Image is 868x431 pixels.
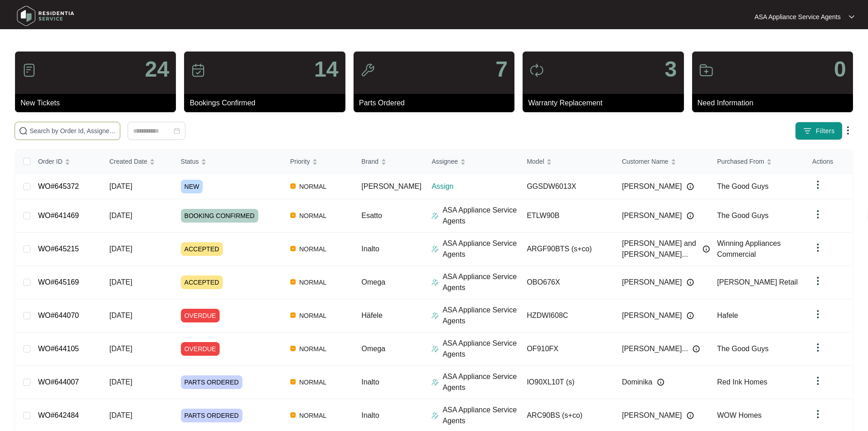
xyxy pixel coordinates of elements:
img: dropdown arrow [812,409,823,420]
img: Info icon [687,212,694,219]
a: WO#641469 [38,212,79,219]
img: Assigner Icon [431,412,439,419]
img: Assigner Icon [431,345,439,353]
img: icon [22,63,36,78]
a: WO#645215 [38,245,79,253]
span: [DATE] [109,312,132,319]
img: dropdown arrow [812,342,823,353]
img: Info icon [687,183,694,190]
p: ASA Appliance Service Agents [442,338,519,360]
span: WOW Homes [717,411,762,419]
p: Need Information [698,98,853,109]
a: WO#644105 [38,345,79,353]
span: [DATE] [109,411,132,419]
span: PARTS ORDERED [181,375,242,389]
p: ASA Appliance Service Agents [442,271,519,293]
p: ASA Appliance Service Agents [442,238,519,260]
a: WO#644007 [38,378,79,386]
p: ASA Appliance Service Agents [442,371,519,393]
th: Purchased From [710,150,805,174]
span: Assignee [431,156,458,166]
th: Actions [805,150,853,174]
span: NORMAL [296,277,330,288]
th: Assignee [424,150,519,174]
span: Inalto [361,245,379,253]
p: ASA Appliance Service Agents [755,12,841,21]
span: Winning Appliances Commercial [717,239,781,258]
img: residentia service logo [14,2,77,30]
img: Info icon [687,312,694,319]
p: Bookings Confirmed [190,98,345,109]
span: [PERSON_NAME] and [PERSON_NAME]... [622,238,698,260]
span: [PERSON_NAME] [622,310,682,321]
img: Vercel Logo [290,213,296,218]
img: Info icon [687,279,694,286]
th: Created Date [102,150,174,174]
img: Vercel Logo [290,246,296,251]
span: The Good Guys [717,212,769,219]
span: [DATE] [109,245,132,253]
img: search-icon [19,126,28,135]
a: WO#645169 [38,278,79,286]
img: dropdown arrow [849,15,854,19]
span: Order ID [38,156,62,166]
img: icon [699,63,714,78]
img: Assigner Icon [431,245,439,253]
a: WO#642484 [38,411,79,419]
span: Filters [816,126,835,136]
a: WO#645372 [38,182,79,190]
span: [PERSON_NAME] [361,182,421,190]
p: 3 [665,58,677,80]
span: NORMAL [296,343,330,354]
img: Info icon [687,412,694,419]
img: Vercel Logo [290,183,296,189]
img: filter icon [803,126,812,135]
span: Omega [361,345,385,353]
span: Created Date [109,156,147,166]
img: dropdown arrow [812,242,823,253]
span: Inalto [361,378,379,386]
td: IO90XL10T (s) [519,366,615,399]
span: NORMAL [296,210,330,221]
th: Brand [354,150,424,174]
span: [DATE] [109,182,132,190]
span: [PERSON_NAME] [622,181,682,192]
img: icon [191,63,205,78]
span: Customer Name [622,156,668,166]
span: Hafele [717,312,738,319]
span: [PERSON_NAME] [622,410,682,421]
p: 7 [495,58,508,80]
p: ASA Appliance Service Agents [442,405,519,426]
a: WO#644070 [38,312,79,319]
span: NORMAL [296,377,330,388]
p: 0 [834,58,846,80]
img: Assigner Icon [431,312,439,319]
span: Status [181,156,199,166]
span: NORMAL [296,410,330,421]
td: GGSDW6013X [519,174,615,199]
td: OF910FX [519,332,615,366]
img: dropdown arrow [812,179,823,190]
span: ACCEPTED [181,275,223,289]
img: Info icon [657,379,664,386]
td: HZDWI608C [519,299,615,332]
span: Purchased From [717,156,764,166]
img: Assigner Icon [431,279,439,286]
span: Brand [361,156,378,166]
td: ARGF90BTS (s+co) [519,233,615,266]
img: dropdown arrow [812,209,823,220]
p: New Tickets [21,98,176,109]
img: icon [360,63,375,78]
img: Assigner Icon [431,212,439,219]
span: [DATE] [109,378,132,386]
p: 14 [314,58,338,80]
span: Häfele [361,312,382,319]
th: Order ID [31,150,102,174]
th: Customer Name [615,150,710,174]
span: NORMAL [296,244,330,254]
img: dropdown arrow [842,125,853,136]
span: [PERSON_NAME] [622,210,682,221]
img: Vercel Logo [290,379,296,384]
td: ETLW90B [519,199,615,233]
span: NEW [181,180,203,193]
